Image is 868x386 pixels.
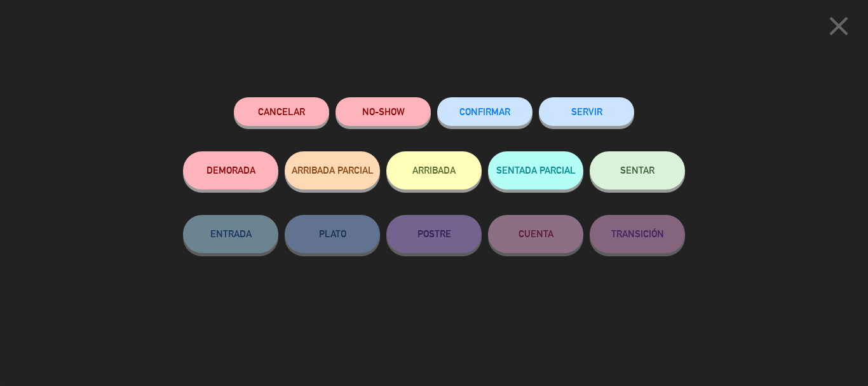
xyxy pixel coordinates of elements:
[539,97,634,126] button: SERVIR
[488,151,583,190] button: SENTADA PARCIAL
[234,97,329,126] button: Cancelar
[386,215,482,253] button: POSTRE
[336,97,431,126] button: NO-SHOW
[285,151,380,190] button: ARRIBADA PARCIAL
[459,106,510,117] span: CONFIRMAR
[292,165,374,176] span: ARRIBADA PARCIAL
[620,165,654,176] span: SENTAR
[590,215,685,253] button: TRANSICIÓN
[488,215,583,253] button: CUENTA
[285,215,380,253] button: PLATO
[437,97,532,126] button: CONFIRMAR
[386,151,482,190] button: ARRIBADA
[823,10,855,42] i: close
[183,215,278,253] button: ENTRADA
[183,151,278,190] button: DEMORADA
[819,10,858,47] button: close
[590,151,685,190] button: SENTAR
